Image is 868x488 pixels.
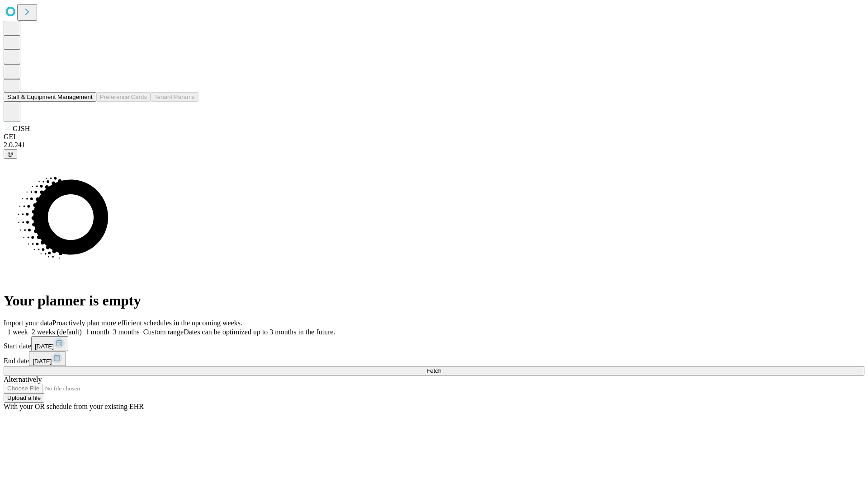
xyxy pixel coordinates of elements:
button: Fetch [4,366,864,375]
span: 2 weeks (default) [32,328,82,336]
span: Fetch [426,367,441,374]
span: Dates can be optimized up to 3 months in the future. [184,328,335,336]
h1: Your planner is empty [4,292,864,309]
span: Import your data [4,319,52,327]
button: Tenant Params [151,92,198,102]
button: Preference Cards [96,92,151,102]
span: Custom range [143,328,184,336]
div: End date [4,351,864,366]
button: @ [4,149,17,159]
div: Start date [4,336,864,351]
span: 1 week [7,328,28,336]
span: Alternatively [4,375,42,383]
button: [DATE] [31,336,68,351]
span: Proactively plan more efficient schedules in the upcoming weeks. [52,319,242,327]
span: [DATE] [35,343,54,350]
span: With your OR schedule from your existing EHR [4,403,144,410]
button: [DATE] [29,351,66,366]
span: @ [7,150,14,157]
div: GEI [4,133,864,141]
button: Upload a file [4,393,44,403]
span: 1 month [85,328,109,336]
span: [DATE] [33,358,52,365]
div: 2.0.241 [4,141,864,149]
button: Staff & Equipment Management [4,92,96,102]
span: 3 months [113,328,140,336]
span: GJSH [13,125,30,132]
